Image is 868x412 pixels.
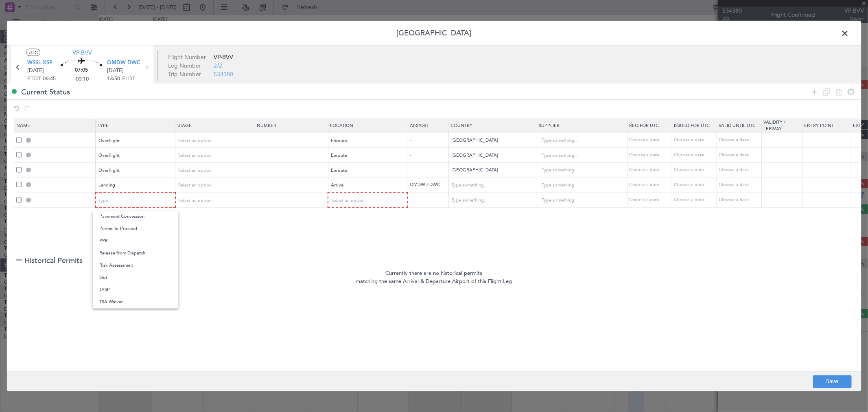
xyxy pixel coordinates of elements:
span: Permit To Proceed [99,223,172,235]
span: TASP [99,284,172,296]
span: Slot [99,272,172,284]
span: Risk Assessment [99,259,172,272]
span: Release from Dispatch [99,247,172,259]
span: PPR [99,235,172,247]
span: TSA Waiver [99,296,172,308]
span: Pavement Concession [99,210,172,223]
